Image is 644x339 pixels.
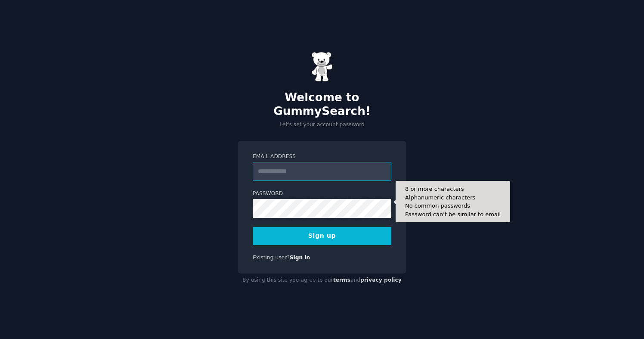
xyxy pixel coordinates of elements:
[238,274,406,287] div: By using this site you agree to our and
[290,255,310,261] a: Sign in
[253,153,391,161] label: Email Address
[253,227,391,245] button: Sign up
[333,277,350,283] a: terms
[253,190,391,198] label: Password
[311,52,333,82] img: Gummy Bear
[238,91,406,118] h2: Welcome to GummySearch!
[253,255,290,261] span: Existing user?
[238,121,406,129] p: Let's set your account password
[360,277,402,283] a: privacy policy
